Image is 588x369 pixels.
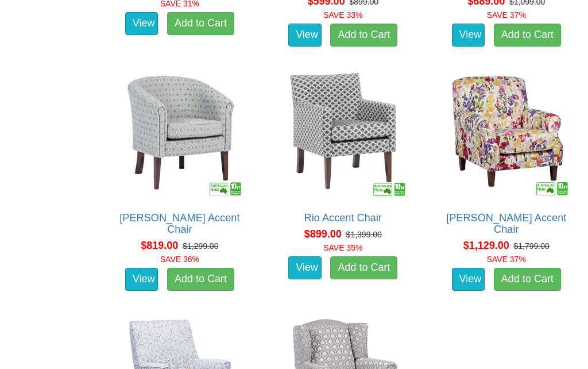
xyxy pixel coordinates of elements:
[160,255,199,264] font: SAVE 36%
[487,255,526,264] font: SAVE 37%
[514,241,550,251] del: $1,799.00
[183,241,218,251] del: $1,299.00
[288,256,322,279] a: View
[119,212,239,235] a: [PERSON_NAME] Accent Chair
[452,24,485,47] a: View
[288,24,322,47] a: View
[494,268,561,291] a: Add to Cart
[346,230,382,239] del: $1,399.00
[323,243,362,252] font: SAVE 35%
[330,256,397,279] a: Add to Cart
[452,268,485,291] a: View
[440,67,573,201] img: Monet Accent Chair
[463,240,509,251] span: $1,129.00
[330,24,397,47] a: Add to Cart
[323,10,362,20] font: SAVE 33%
[446,212,566,235] a: [PERSON_NAME] Accent Chair
[276,67,409,201] img: Rio Accent Chair
[304,228,342,240] span: $899.00
[304,212,382,224] a: Rio Accent Chair
[167,12,234,35] a: Add to Cart
[141,240,178,251] span: $819.00
[487,10,526,20] font: SAVE 37%
[125,268,158,291] a: View
[125,12,158,35] a: View
[113,67,246,201] img: Bella Accent Chair
[167,268,234,291] a: Add to Cart
[494,24,561,47] a: Add to Cart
